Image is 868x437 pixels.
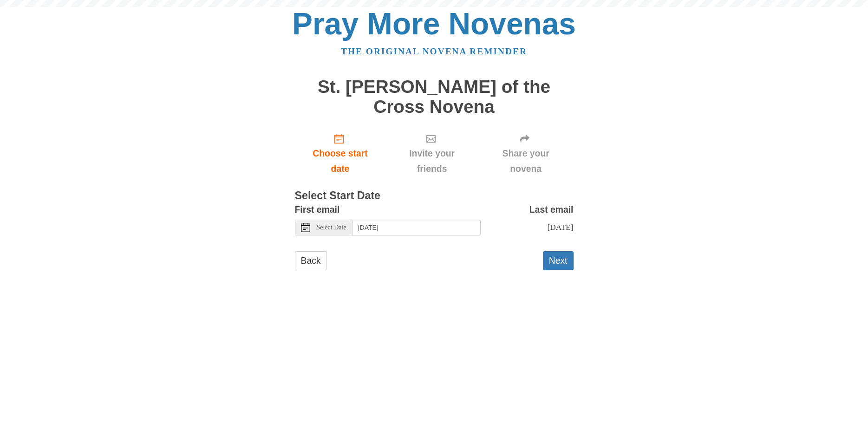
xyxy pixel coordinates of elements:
[304,146,377,176] span: Choose start date
[295,251,327,270] a: Back
[547,222,573,232] span: [DATE]
[341,46,527,56] a: The original novena reminder
[317,224,346,231] span: Select Date
[395,146,469,176] span: Invite your friends
[292,7,576,41] a: Pray More Novenas
[488,146,564,176] span: Share your novena
[295,202,340,217] label: First email
[478,126,574,181] div: Click "Next" to confirm your start date first.
[295,190,574,202] h3: Select Start Date
[295,126,386,181] a: Choose start date
[529,202,574,217] label: Last email
[385,126,478,181] div: Click "Next" to confirm your start date first.
[543,251,574,270] button: Next
[295,77,574,117] h1: St. [PERSON_NAME] of the Cross Novena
